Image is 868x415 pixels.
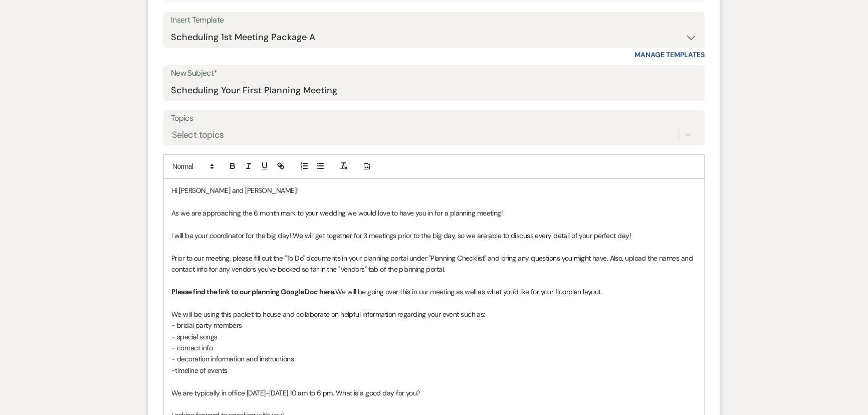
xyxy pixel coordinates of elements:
[171,387,697,398] p: We are typically in office [DATE]-[DATE] 10 am to 6 pm. What is a good day for you?
[171,254,694,274] span: Prior to our meeting, please fill out the "To Do" documents in your planning portal under "Planni...
[171,66,697,81] label: New Subject*
[171,353,697,364] p: - decoration information and instructions
[171,287,335,296] strong: Please find the link to our planning Google Doc here.
[172,128,224,142] div: Select topics
[335,287,602,296] span: We will be going over this in our meeting as well as what you'd like for your floorplan layout.
[171,13,697,28] div: Insert Template
[171,111,697,126] label: Topics
[171,320,697,331] p: - bridal party members
[634,50,705,59] a: Manage Templates
[171,309,697,320] p: We will be using this packet to house and collaborate on helpful information regarding your event...
[171,207,697,219] p: As we are approaching the 6 month mark to your wedding we would love to have you in for a plannin...
[171,365,697,376] p: -timeline of events
[171,342,697,353] p: - contact info
[171,331,697,342] p: - special songs
[171,230,697,241] p: I will be your coordinator for the big day! We will get together for 3 meetings prior to the big ...
[171,185,697,196] p: Hi [PERSON_NAME] and [PERSON_NAME]!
